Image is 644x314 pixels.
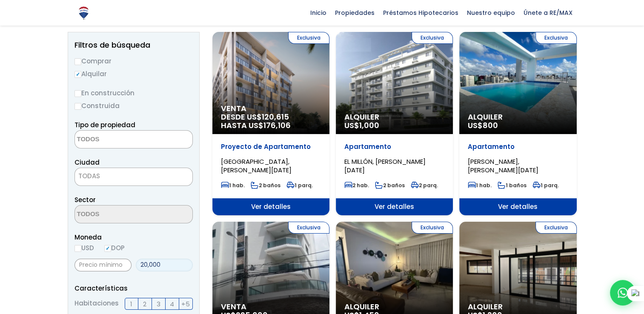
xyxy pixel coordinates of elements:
[251,182,280,189] span: 2 baños
[331,6,379,19] span: Propiedades
[468,143,568,151] p: Apartamento
[136,259,193,271] input: Precio máximo
[468,113,568,121] span: Alquiler
[74,195,96,204] span: Sector
[74,243,94,253] label: USD
[170,299,174,309] span: 4
[306,6,331,19] span: Inicio
[288,32,329,44] span: Exclusiva
[535,222,577,234] span: Exclusiva
[221,113,321,130] span: DESDE US$
[143,299,146,309] span: 2
[74,298,119,310] span: Habitaciones
[468,120,498,131] span: US$
[104,243,125,253] label: DOP
[344,113,444,121] span: Alquiler
[74,71,81,78] input: Alquilar
[483,120,498,131] span: 800
[336,198,453,215] span: Ver detalles
[221,121,321,130] span: HASTA US$
[459,198,576,215] span: Ver detalles
[344,303,444,311] span: Alquiler
[74,58,81,65] input: Comprar
[74,158,100,167] span: Ciudad
[76,6,91,20] img: Logo de REMAX
[411,182,438,189] span: 2 parq.
[74,232,193,243] span: Moneda
[78,171,100,180] span: TODAS
[379,6,463,19] span: Préstamos Hipotecarios
[74,259,132,271] input: Precio mínimo
[181,299,190,309] span: +5
[344,120,379,131] span: US$
[74,41,193,49] h2: Filtros de búsqueda
[74,103,81,110] input: Construida
[74,56,193,66] label: Comprar
[412,32,453,44] span: Exclusiva
[74,88,193,98] label: En construcción
[262,111,289,122] span: 120,615
[459,32,576,215] a: Exclusiva Alquiler US$800 Apartamento [PERSON_NAME], [PERSON_NAME][DATE] 1 hab. 1 baños 1 parq. V...
[344,182,369,189] span: 2 hab.
[532,182,559,189] span: 1 parq.
[221,104,321,113] span: Venta
[221,303,321,311] span: Venta
[344,157,426,174] span: EL MILLÓN, [PERSON_NAME][DATE]
[212,198,329,215] span: Ver detalles
[468,303,568,311] span: Alquiler
[74,245,81,252] input: USD
[286,182,313,189] span: 1 parq.
[498,182,527,189] span: 1 baños
[463,6,519,19] span: Nuestro equipo
[74,100,193,111] label: Construida
[519,6,577,19] span: Únete a RE/MAX
[336,32,453,215] a: Exclusiva Alquiler US$1,000 Apartamento EL MILLÓN, [PERSON_NAME][DATE] 2 hab. 2 baños 2 parq. Ver...
[359,120,379,131] span: 1,000
[74,283,193,294] p: Características
[75,206,157,224] textarea: Search
[104,245,111,252] input: DOP
[468,182,492,189] span: 1 hab.
[74,120,135,129] span: Tipo de propiedad
[468,157,538,174] span: [PERSON_NAME], [PERSON_NAME][DATE]
[212,32,329,215] a: Exclusiva Venta DESDE US$120,615 HASTA US$176,106 Proyecto de Apartamento [GEOGRAPHIC_DATA], [PER...
[74,168,193,186] span: TODAS
[375,182,405,189] span: 2 baños
[74,69,193,79] label: Alquilar
[74,90,81,97] input: En construcción
[75,131,157,149] textarea: Search
[157,299,160,309] span: 3
[263,120,291,131] span: 176,106
[75,170,192,182] span: TODAS
[221,182,245,189] span: 1 hab.
[535,32,577,44] span: Exclusiva
[221,143,321,151] p: Proyecto de Apartamento
[221,157,292,174] span: [GEOGRAPHIC_DATA], [PERSON_NAME][DATE]
[288,222,329,234] span: Exclusiva
[344,143,444,151] p: Apartamento
[412,222,453,234] span: Exclusiva
[130,299,132,309] span: 1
